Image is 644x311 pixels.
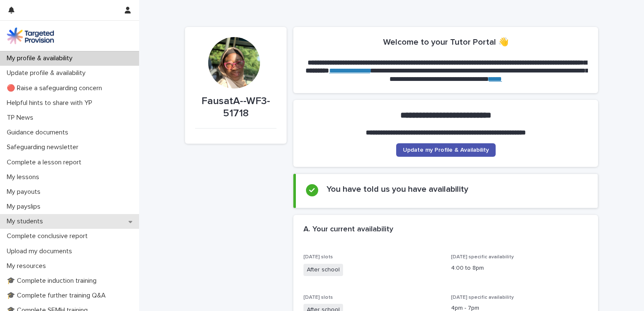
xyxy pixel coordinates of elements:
[3,217,50,225] p: My students
[3,143,85,151] p: Safeguarding newsletter
[451,255,514,260] span: [DATE] specific availability
[3,173,46,181] p: My lessons
[3,292,113,300] p: 🎓 Complete further training Q&A
[303,225,393,234] h2: A. Your current availability
[327,184,468,194] h2: You have told us you have availability
[195,95,276,120] p: FausatA--WF3-51718
[3,129,75,137] p: Guidance documents
[403,147,489,153] span: Update my Profile & Availability
[3,203,47,211] p: My payslips
[396,143,496,157] a: Update my Profile & Availability
[3,277,103,285] p: 🎓 Complete induction training
[451,295,514,300] span: [DATE] specific availability
[3,114,40,122] p: TP News
[3,54,79,62] p: My profile & availability
[7,27,54,44] img: M5nRWzHhSzIhMunXDL62
[3,99,99,107] p: Helpful hints to share with YP
[451,264,588,273] p: 4:00 to 8pm
[3,262,53,270] p: My resources
[303,255,333,260] span: [DATE] slots
[3,69,92,77] p: Update profile & availability
[3,232,94,240] p: Complete conclusive report
[303,264,343,276] span: After school
[303,295,333,300] span: [DATE] slots
[3,84,109,92] p: 🔴 Raise a safeguarding concern
[3,247,79,255] p: Upload my documents
[3,188,47,196] p: My payouts
[383,37,509,47] h2: Welcome to your Tutor Portal 👋
[3,158,88,166] p: Complete a lesson report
